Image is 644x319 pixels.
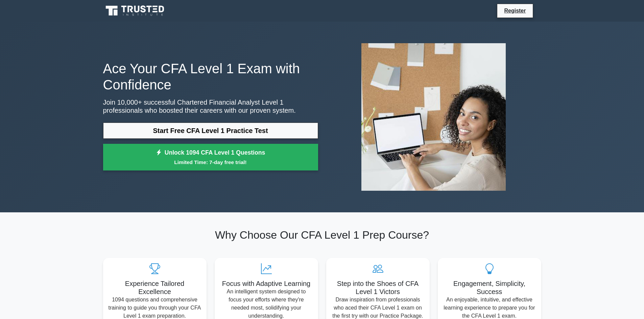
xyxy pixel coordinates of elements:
h5: Engagement, Simplicity, Success [443,280,536,296]
a: Unlock 1094 CFA Level 1 QuestionsLimited Time: 7-day free trial! [103,144,318,171]
p: Join 10,000+ successful Chartered Financial Analyst Level 1 professionals who boosted their caree... [103,98,318,114]
h5: Experience Tailored Excellence [109,280,201,296]
h1: Ace Your CFA Level 1 Exam with Confidence [103,60,318,93]
small: Limited Time: 7-day free trial! [112,158,310,166]
h2: Why Choose Our CFA Level 1 Prep Course? [103,229,541,241]
a: Start Free CFA Level 1 Practice Test [103,123,318,139]
h5: Step into the Shoes of CFA Level 1 Victors [332,280,424,296]
h5: Focus with Adaptive Learning [220,280,313,288]
a: Register [500,6,530,15]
